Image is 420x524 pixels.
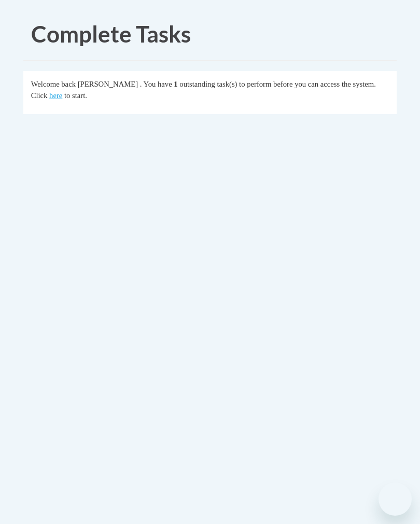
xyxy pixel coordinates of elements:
[78,80,138,88] span: [PERSON_NAME]
[31,80,76,88] span: Welcome back
[140,80,172,88] span: . You have
[31,20,191,47] span: Complete Tasks
[31,80,376,100] span: outstanding task(s) to perform before you can access the system. Click
[64,91,87,100] span: to start.
[174,80,177,88] span: 1
[49,91,62,100] a: here
[379,482,412,516] iframe: Button to launch messaging window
